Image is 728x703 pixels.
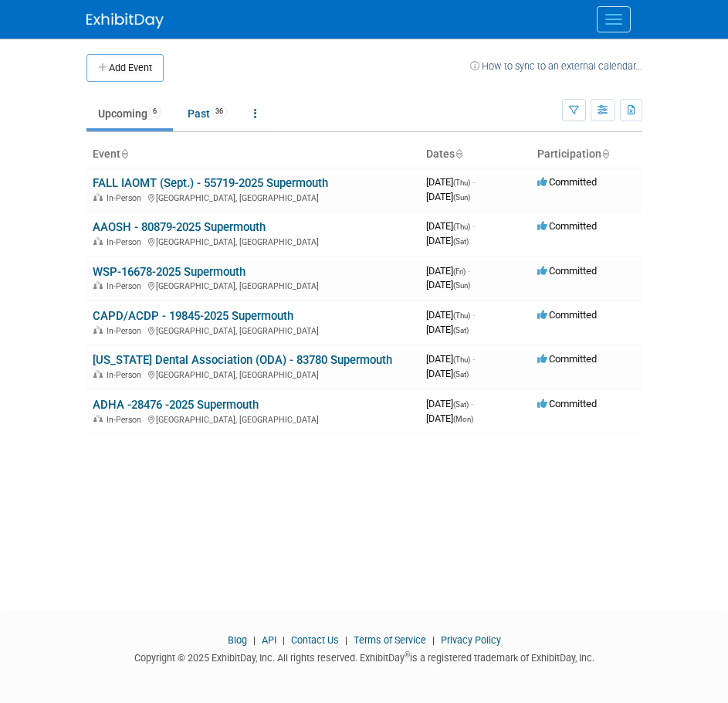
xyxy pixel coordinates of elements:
[472,353,475,365] span: -
[453,326,469,335] span: (Sat)
[176,99,239,128] a: Past36
[426,353,475,365] span: [DATE]
[441,634,501,646] a: Privacy Policy
[472,176,475,188] span: -
[405,650,410,659] sup: ®
[93,193,103,201] img: In-Person Event
[453,222,470,231] span: (Thu)
[107,370,146,380] span: In-Person
[93,191,414,203] div: [GEOGRAPHIC_DATA], [GEOGRAPHIC_DATA]
[426,324,469,335] span: [DATE]
[279,634,289,646] span: |
[453,237,469,246] span: (Sat)
[426,220,475,232] span: [DATE]
[107,237,146,247] span: In-Person
[93,176,328,190] a: FALL IAOMT (Sept.) - 55719-2025 Supermouth
[93,398,259,412] a: ADHA -28476 -2025 Supermouth
[93,368,414,380] div: [GEOGRAPHIC_DATA], [GEOGRAPHIC_DATA]
[453,178,470,187] span: (Thu)
[93,324,414,336] div: [GEOGRAPHIC_DATA], [GEOGRAPHIC_DATA]
[93,413,414,425] div: [GEOGRAPHIC_DATA], [GEOGRAPHIC_DATA]
[426,265,470,277] span: [DATE]
[472,220,475,232] span: -
[93,326,103,334] img: In-Person Event
[471,398,473,409] span: -
[93,235,414,247] div: [GEOGRAPHIC_DATA], [GEOGRAPHIC_DATA]
[426,309,475,321] span: [DATE]
[211,106,228,117] span: 36
[107,326,146,336] span: In-Person
[86,54,164,82] button: Add Event
[601,148,609,160] a: Sort by Participation Type
[420,141,531,168] th: Dates
[470,60,642,72] a: How to sync to an external calendar...
[86,647,642,665] div: Copyright © 2025 ExhibitDay, Inc. All rights reserved. ExhibitDay is a registered trademark of Ex...
[93,265,245,279] a: WSP-16678-2025 Supermouth
[426,191,470,202] span: [DATE]
[537,176,597,188] span: Committed
[107,281,146,291] span: In-Person
[291,634,339,646] a: Contact Us
[148,106,161,117] span: 6
[93,415,103,423] img: In-Person Event
[537,220,597,232] span: Committed
[107,193,146,203] span: In-Person
[341,634,351,646] span: |
[426,413,473,424] span: [DATE]
[426,279,470,290] span: [DATE]
[426,368,469,379] span: [DATE]
[453,415,473,423] span: (Mon)
[472,309,475,321] span: -
[426,235,469,246] span: [DATE]
[426,176,475,188] span: [DATE]
[531,141,642,168] th: Participation
[453,311,470,320] span: (Thu)
[537,353,597,365] span: Committed
[228,634,247,646] a: Blog
[453,370,469,379] span: (Sat)
[93,237,103,245] img: In-Person Event
[249,634,259,646] span: |
[93,309,293,323] a: CAPD/ACDP - 19845-2025 Supermouth
[86,141,420,168] th: Event
[93,220,266,234] a: AAOSH - 80879-2025 Supermouth
[428,634,438,646] span: |
[107,415,146,425] span: In-Person
[354,634,426,646] a: Terms of Service
[468,265,470,277] span: -
[86,13,164,29] img: ExhibitDay
[453,355,470,364] span: (Thu)
[453,267,466,276] span: (Fri)
[453,400,469,409] span: (Sat)
[453,281,470,290] span: (Sun)
[120,148,128,160] a: Sort by Event Name
[426,398,473,409] span: [DATE]
[93,281,103,289] img: In-Person Event
[537,398,597,409] span: Committed
[86,99,173,128] a: Upcoming6
[455,148,462,160] a: Sort by Start Date
[537,309,597,321] span: Committed
[453,193,470,202] span: (Sun)
[93,279,414,291] div: [GEOGRAPHIC_DATA], [GEOGRAPHIC_DATA]
[93,370,103,378] img: In-Person Event
[597,6,631,32] button: Menu
[93,353,392,367] a: [US_STATE] Dental Association (ODA) - 83780 Supermouth
[262,634,276,646] a: API
[537,265,597,277] span: Committed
